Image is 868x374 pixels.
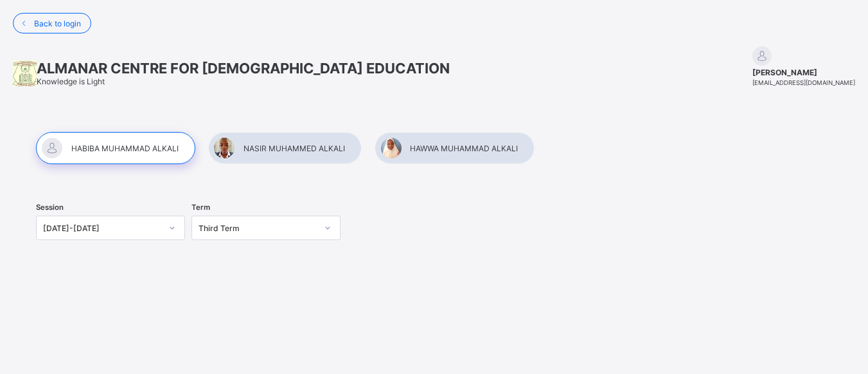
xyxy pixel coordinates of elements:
[36,203,64,212] span: Session
[752,68,855,77] span: [PERSON_NAME]
[37,60,450,77] span: ALMANAR CENTRE FOR [DEMOGRAPHIC_DATA] EDUCATION
[37,77,105,86] span: Knowledge is Light
[752,79,855,86] span: [EMAIL_ADDRESS][DOMAIN_NAME]
[13,61,37,86] img: School logo
[752,46,772,66] img: default.svg
[43,223,161,233] div: [DATE]-[DATE]
[191,203,210,212] span: Term
[34,19,81,28] span: Back to login
[199,223,317,233] div: Third Term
